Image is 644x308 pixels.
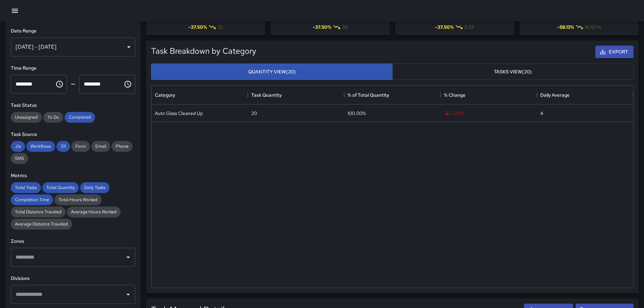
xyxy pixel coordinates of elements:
[43,114,63,120] span: To Do
[123,253,133,262] button: Open
[11,141,25,152] div: Jia
[155,86,175,104] div: Category
[440,86,537,104] div: % Change
[121,77,135,91] button: Choose time, selected time is 11:59 PM
[42,182,79,193] div: Total Quantity
[65,114,95,120] span: Completed
[91,143,110,149] span: Email
[151,86,248,104] div: Category
[71,143,90,149] span: Form
[80,185,110,190] span: Daily Tasks
[248,86,344,104] div: Task Quantity
[11,182,41,193] div: Total Tasks
[26,141,55,152] div: Workflows
[155,110,203,117] div: Auto Glass Cleaned Up
[67,209,121,215] span: Average Hours Worked
[348,110,366,117] div: 100.00%
[112,143,133,149] span: Phone
[11,172,135,180] h6: Metrics
[56,141,70,152] div: 311
[344,86,440,104] div: % of Total Quantity
[151,46,256,56] h5: Task Breakdown by Category
[151,64,392,80] button: Quantity View(20)
[188,24,207,30] span: -37.50 %
[444,86,466,104] div: % Change
[53,77,66,91] button: Choose time, selected time is 12:00 AM
[540,110,543,117] div: 4
[11,131,135,138] h6: Task Source
[557,24,574,30] span: -58.13 %
[91,141,110,152] div: Email
[11,153,28,164] div: SMS
[11,156,28,161] span: SMS
[464,24,474,30] span: 5.33
[112,141,133,152] div: Phone
[67,207,121,217] div: Average Hours Worked
[26,143,55,149] span: Workflows
[435,24,454,30] span: -37.50 %
[11,275,135,282] h6: Divisions
[444,110,465,117] span: -37.5 %
[11,207,66,217] div: Total Distance Traveled
[595,46,634,58] button: Export
[313,24,331,30] span: -37.50 %
[11,221,72,227] span: Average Distance Traveled
[11,114,42,120] span: Unassigned
[585,24,601,30] span: 14.62 m
[65,112,95,123] div: Completed
[11,112,42,123] div: Unassigned
[11,102,135,109] h6: Task Status
[11,38,135,56] div: [DATE] - [DATE]
[54,194,102,205] div: Total Hours Worked
[80,182,110,193] div: Daily Tasks
[11,209,66,215] span: Total Distance Traveled
[11,219,72,230] div: Average Distance Traveled
[11,197,53,203] span: Completion Time
[56,143,70,149] span: 311
[42,185,79,190] span: Total Quantity
[218,24,223,30] span: 32
[537,86,633,104] div: Daily Average
[11,194,53,205] div: Completion Time
[123,290,133,299] button: Open
[251,86,282,104] div: Task Quantity
[11,185,41,190] span: Total Tasks
[11,238,135,245] h6: Zones
[11,143,25,149] span: Jia
[71,141,90,152] div: Form
[54,197,102,203] span: Total Hours Worked
[11,65,135,72] h6: Time Range
[11,27,135,35] h6: Date Range
[348,86,389,104] div: % of Total Quantity
[392,64,634,80] button: Tasks View(20)
[342,24,348,30] span: 32
[251,110,257,117] div: 20
[540,86,570,104] div: Daily Average
[43,112,63,123] div: To Do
